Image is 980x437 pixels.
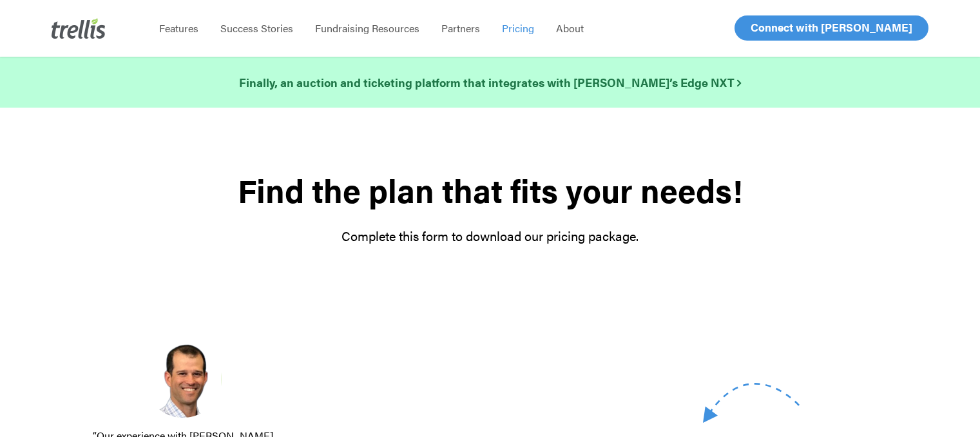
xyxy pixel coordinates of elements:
span: Pricing [502,21,534,35]
a: Features [148,22,209,35]
a: Fundraising Resources [304,22,430,35]
strong: Find the plan that fits your needs! [238,167,742,213]
img: Screenshot-2025-03-18-at-2.39.01%E2%80%AFPM.png [144,341,222,418]
strong: Finally, an auction and ticketing platform that integrates with [PERSON_NAME]’s Edge NXT [239,74,741,90]
a: Finally, an auction and ticketing platform that integrates with [PERSON_NAME]’s Edge NXT [239,73,741,92]
a: Partners [430,22,491,35]
span: Connect with [PERSON_NAME] [751,19,912,35]
a: About [545,22,595,35]
span: Features [159,21,198,35]
p: Complete this form to download our pricing package. [90,227,891,245]
a: Success Stories [209,22,304,35]
a: Connect with [PERSON_NAME] [735,15,928,41]
span: Success Stories [220,21,293,35]
a: Pricing [491,22,545,35]
span: Fundraising Resources [315,21,419,35]
img: Trellis [52,18,106,39]
span: About [556,21,584,35]
span: Partners [441,21,480,35]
